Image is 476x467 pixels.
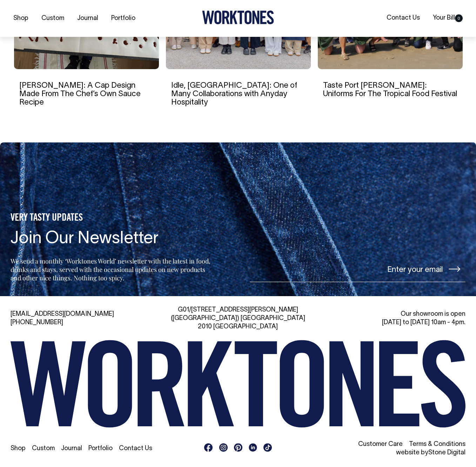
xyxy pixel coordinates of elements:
[321,310,465,327] div: Our showroom is open [DATE] to [DATE] 10am - 4pm.
[61,446,82,452] a: Journal
[19,82,141,106] a: [PERSON_NAME]: A Cap Design Made From The Chef’s Own Sauce Recipe
[11,212,213,224] h5: VERY TASTY UPDATES
[88,446,113,452] a: Portfolio
[250,256,465,282] input: Enter your email
[11,257,213,282] p: We send a monthly ‘Worktones World’ newsletter with the latest in food, drinks and stays, served ...
[384,12,423,24] a: Contact Us
[11,230,213,248] h4: Join Our Newsletter
[455,14,463,22] span: 0
[409,441,465,447] a: Terms & Conditions
[11,311,114,317] a: [EMAIL_ADDRESS][DOMAIN_NAME]
[74,13,101,24] a: Journal
[108,13,138,24] a: Portfolio
[32,446,55,452] a: Custom
[428,450,465,456] a: Stone Digital
[171,82,297,106] a: Idle, [GEOGRAPHIC_DATA]: One of Many Collaborations with Anyday Hospitality
[11,320,63,326] a: [PHONE_NUMBER]
[321,449,465,457] li: website by
[358,441,403,447] a: Customer Care
[11,446,26,452] a: Shop
[39,13,67,24] a: Custom
[166,306,310,331] div: G01/[STREET_ADDRESS][PERSON_NAME] ([GEOGRAPHIC_DATA]) [GEOGRAPHIC_DATA] 2010 [GEOGRAPHIC_DATA]
[11,13,31,24] a: Shop
[430,12,465,24] a: Your Bill0
[323,82,457,98] a: Taste Port [PERSON_NAME]: Uniforms For The Tropical Food Festival
[119,446,152,452] a: Contact Us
